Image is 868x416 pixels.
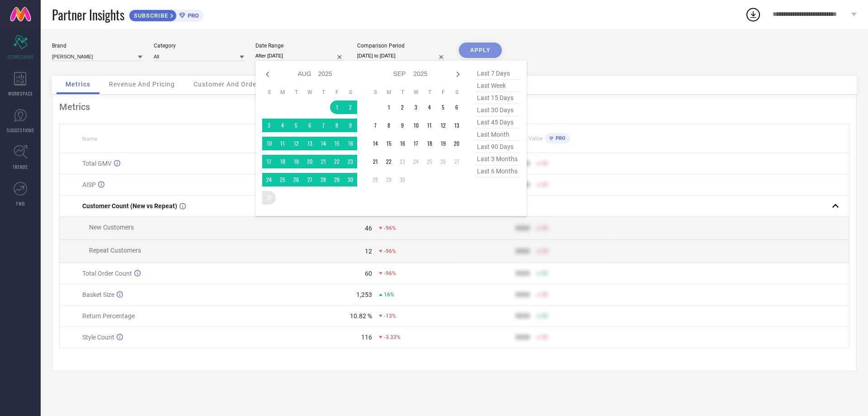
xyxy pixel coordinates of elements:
[475,129,520,141] span: last month
[368,137,382,150] td: Sun Sep 14 2025
[303,173,316,186] td: Wed Aug 27 2025
[303,137,316,150] td: Wed Aug 13 2025
[423,155,436,168] td: Thu Sep 25 2025
[262,137,276,150] td: Sun Aug 10 2025
[542,160,548,167] span: 50
[16,200,25,207] span: FWD
[396,155,409,168] td: Tue Sep 23 2025
[542,248,548,254] span: 50
[13,163,28,170] span: TRENDS
[409,100,423,114] td: Wed Sep 03 2025
[303,119,316,132] td: Wed Aug 06 2025
[450,155,463,168] td: Sat Sep 27 2025
[344,89,357,96] th: Saturday
[82,312,135,320] span: Return Percentage
[262,69,273,80] div: Previous month
[409,89,423,96] th: Wednesday
[475,141,520,153] span: last 90 days
[129,12,170,19] span: SUBSCRIBE
[356,291,372,298] div: 1,253
[409,137,423,150] td: Wed Sep 17 2025
[262,155,276,168] td: Sun Aug 17 2025
[276,137,289,150] td: Mon Aug 11 2025
[303,89,316,96] th: Wednesday
[316,119,330,132] td: Thu Aug 07 2025
[475,116,520,129] span: last 45 days
[276,119,289,132] td: Mon Aug 04 2025
[384,225,396,231] span: -96%
[384,248,396,254] span: -96%
[59,101,849,112] div: Metrics
[515,334,530,341] div: 9999
[542,292,548,298] span: 50
[276,155,289,168] td: Mon Aug 18 2025
[384,270,396,277] span: -96%
[423,137,436,150] td: Thu Sep 18 2025
[396,173,409,186] td: Tue Sep 30 2025
[542,334,548,340] span: 50
[382,155,396,168] td: Mon Sep 22 2025
[384,292,394,298] span: 16%
[52,5,124,24] span: Partner Insights
[450,89,463,96] th: Saturday
[262,89,276,96] th: Sunday
[129,7,203,22] a: SUBSCRIBEPRO
[542,225,548,231] span: 50
[475,80,520,92] span: last week
[82,136,97,142] span: Name
[330,89,344,96] th: Friday
[262,173,276,186] td: Sun Aug 24 2025
[396,137,409,150] td: Tue Sep 16 2025
[330,100,344,114] td: Fri Aug 01 2025
[423,100,436,114] td: Thu Sep 04 2025
[365,248,372,255] div: 12
[382,89,396,96] th: Monday
[368,119,382,132] td: Sun Sep 07 2025
[384,334,401,340] span: -3.33%
[436,119,450,132] td: Fri Sep 12 2025
[52,43,142,49] div: Brand
[382,100,396,114] td: Mon Sep 01 2025
[475,67,520,80] span: last 7 days
[515,312,530,320] div: 9999
[89,247,141,254] span: Repeat Customers
[475,153,520,165] span: last 3 months
[357,51,448,61] input: Select comparison period
[344,155,357,168] td: Sat Aug 23 2025
[396,119,409,132] td: Tue Sep 09 2025
[262,191,276,205] td: Sun Aug 31 2025
[82,291,114,298] span: Basket Size
[436,137,450,150] td: Fri Sep 19 2025
[436,89,450,96] th: Friday
[553,135,566,141] span: PRO
[330,155,344,168] td: Fri Aug 22 2025
[436,155,450,168] td: Fri Sep 26 2025
[330,137,344,150] td: Fri Aug 15 2025
[745,6,761,23] div: Open download list
[382,137,396,150] td: Mon Sep 15 2025
[365,270,372,277] div: 60
[185,12,199,19] span: PRO
[409,155,423,168] td: Wed Sep 24 2025
[193,81,263,88] span: Customer And Orders
[316,137,330,150] td: Thu Aug 14 2025
[289,155,303,168] td: Tue Aug 19 2025
[423,89,436,96] th: Thursday
[542,270,548,277] span: 50
[330,173,344,186] td: Fri Aug 29 2025
[82,160,112,167] span: Total GMV
[82,270,132,277] span: Total Order Count
[350,312,372,320] div: 10.82 %
[289,89,303,96] th: Tuesday
[276,89,289,96] th: Monday
[289,119,303,132] td: Tue Aug 05 2025
[344,100,357,114] td: Sat Aug 02 2025
[7,53,34,60] span: SCORECARDS
[396,100,409,114] td: Tue Sep 02 2025
[82,181,96,188] span: AISP
[515,291,530,298] div: 9999
[316,155,330,168] td: Thu Aug 21 2025
[316,89,330,96] th: Thursday
[396,89,409,96] th: Tuesday
[255,51,346,61] input: Select date range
